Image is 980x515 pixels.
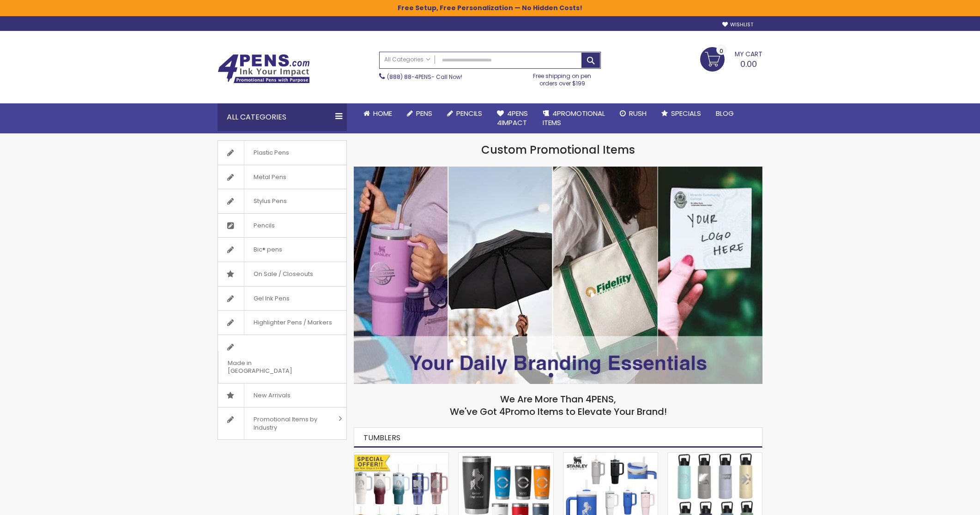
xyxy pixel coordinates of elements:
a: Highlighter Pens / Markers [218,311,346,335]
a: Plastic Pens [218,141,346,165]
span: - Call Now! [387,73,462,81]
a: Personalized 67 Oz. Hydrapeak Adventure Water Bottle [668,452,762,460]
a: 30 Oz. RTIC® Road Trip Tumbler - Special Pricing [354,452,448,460]
img: / [354,167,762,384]
span: Pens [416,108,432,118]
span: Bic® pens [244,238,291,262]
a: On Sale / Closeouts [218,262,346,286]
a: Wishlist [722,21,753,28]
a: Blog [708,103,741,124]
a: Pencils [440,103,490,124]
h2: Tumblers [354,427,762,448]
span: Gel Ink Pens [244,287,299,311]
a: (888) 88-4PENS [387,73,431,81]
span: On Sale / Closeouts [244,262,322,286]
a: Custom Authentic YETI® 20 Oz. Tumbler [459,452,553,460]
a: Pencils [218,214,346,238]
a: New Arrivals [218,383,346,407]
span: Home [373,108,392,118]
span: Plastic Pens [244,141,298,165]
span: 0.00 [740,58,757,70]
a: Made in [GEOGRAPHIC_DATA] [218,335,346,383]
span: Blog [716,108,734,118]
a: All Categories [380,52,435,67]
span: 0 [720,47,723,55]
a: Gel Ink Pens [218,287,346,311]
h2: We Are More Than 4PENS, We've Got 4Promo Items to Elevate Your Brand! [354,393,762,418]
span: Metal Pens [244,165,296,189]
a: Bic® pens [218,238,346,262]
a: 4PROMOTIONALITEMS [535,103,612,133]
a: Rush [612,103,654,124]
span: Specials [671,108,701,118]
span: Highlighter Pens / Markers [244,311,341,335]
span: Made in [GEOGRAPHIC_DATA] [218,351,323,383]
a: Pens [399,103,440,124]
a: Specials [654,103,708,124]
span: Rush [629,108,647,118]
a: 4Pens4impact [490,103,535,133]
span: Pencils [244,214,284,238]
span: Pencils [456,108,482,118]
span: 4Pens 4impact [497,108,528,127]
span: Promotional Items by Industry [244,407,335,439]
span: New Arrivals [244,383,300,407]
span: All Categories [384,56,430,63]
span: 4PROMOTIONAL ITEMS [543,108,605,127]
div: Free shipping on pen orders over $199 [524,69,601,87]
a: Promotional Items by Industry [218,407,346,439]
img: 4Pens Custom Pens and Promotional Products [218,54,310,84]
div: All Categories [218,103,347,131]
span: Stylus Pens [244,189,296,213]
a: Home [356,103,399,124]
a: Metal Pens [218,165,346,189]
a: 0.00 0 [700,47,762,70]
a: Stylus Pens [218,189,346,213]
h1: Custom Promotional Items [354,143,762,157]
a: Personalized 30 Oz. Stanley Quencher Straw Tumbler [563,452,658,460]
